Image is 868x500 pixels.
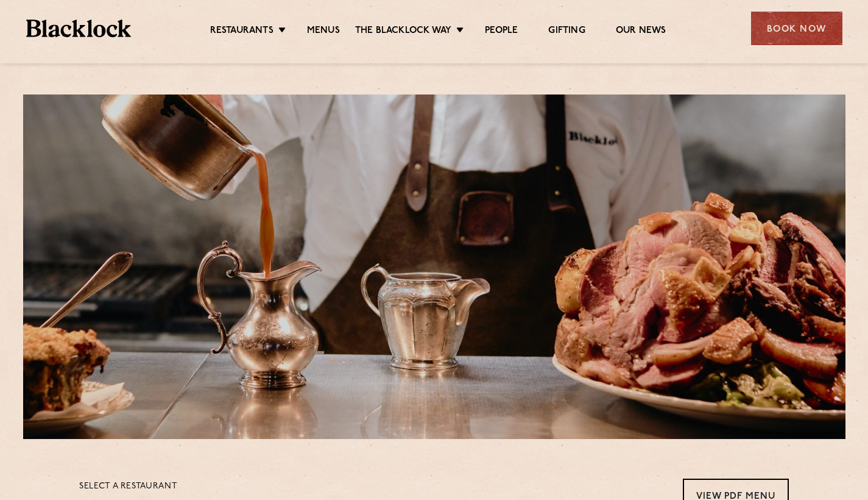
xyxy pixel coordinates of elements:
[355,25,451,38] a: The Blacklock Way
[26,20,132,37] img: BL_Textured_Logo-footer-cropped.svg
[307,25,340,38] a: Menus
[210,25,273,38] a: Restaurants
[616,25,666,38] a: Our News
[79,479,177,495] p: Select a restaurant
[548,25,585,38] a: Gifting
[485,25,518,38] a: People
[751,12,842,45] div: Book Now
